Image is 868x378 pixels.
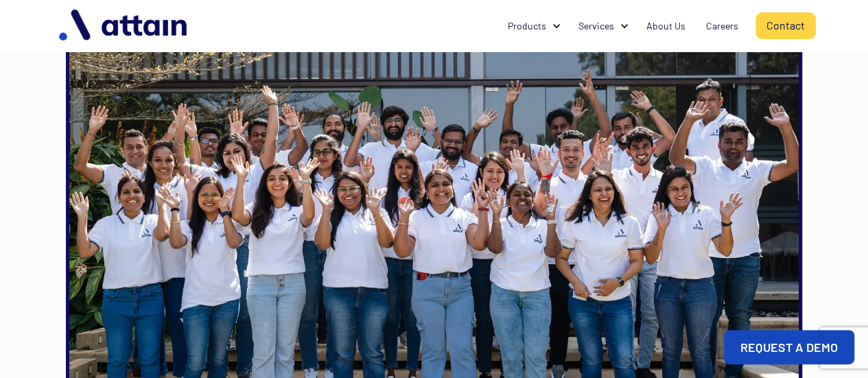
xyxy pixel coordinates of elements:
div: Services [578,19,614,33]
div: Services [568,13,636,39]
img: logo [52,4,196,47]
div: Products [497,13,568,39]
div: Products [508,19,546,33]
div: About Us [646,19,685,33]
div: Careers [706,19,738,33]
a: About Us [636,13,696,39]
a: REQUEST A DEMO [724,330,854,364]
a: Careers [696,13,749,39]
a: Contact [755,12,816,39]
